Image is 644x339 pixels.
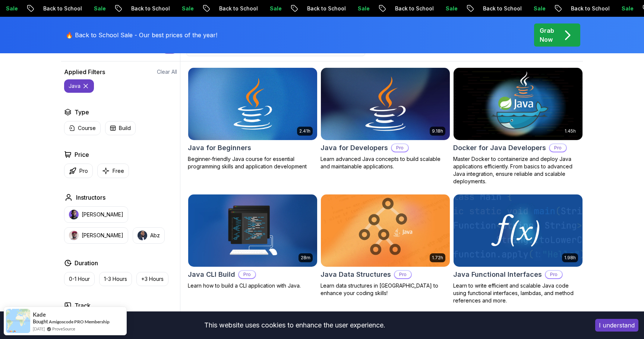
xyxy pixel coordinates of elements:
a: Java Data Structures card1.72hJava Data StructuresProLearn data structures in [GEOGRAPHIC_DATA] t... [321,194,450,297]
img: Java Data Structures card [321,194,450,267]
img: Java Functional Interfaces card [454,194,583,267]
img: Java for Developers card [318,66,453,142]
button: java [64,79,94,93]
p: Back to School [97,5,148,12]
a: Java CLI Build card28mJava CLI BuildProLearn how to build a CLI application with Java. [188,194,318,289]
p: Back to School [449,5,499,12]
p: Sale [587,5,611,12]
h2: Java for Beginners [188,143,251,153]
a: Docker for Java Developers card1.45hDocker for Java DevelopersProMaster Docker to containerize an... [453,67,583,185]
button: instructor img[PERSON_NAME] [64,206,128,223]
p: Pro [546,271,562,278]
div: This website uses cookies to enhance the user experience. [6,317,584,333]
img: Java CLI Build card [188,194,317,267]
p: Back to School [537,5,587,12]
img: Java for Beginners card [188,68,317,140]
a: Java for Beginners card2.41hJava for BeginnersBeginner-friendly Java course for essential program... [188,67,318,170]
img: instructor img [69,210,79,219]
img: provesource social proof notification image [6,309,30,333]
img: instructor img [69,231,79,240]
img: instructor img [138,231,147,240]
p: 🔥 Back to School Sale - Our best prices of the year! [66,31,217,39]
p: 28m [301,255,310,261]
p: +3 Hours [141,275,164,283]
button: Pro [64,164,93,178]
p: Pro [392,144,408,152]
h2: Java for Developers [321,143,388,153]
h2: Applied Filters [64,67,105,76]
h2: Java Data Structures [321,269,391,280]
p: [PERSON_NAME] [82,232,123,239]
a: ProveSource [52,326,75,332]
p: Abz [150,232,160,239]
button: 0-1 Hour [64,272,95,286]
img: Docker for Java Developers card [454,68,583,140]
h2: Price [75,150,89,159]
p: java [69,82,80,90]
h2: Type [75,108,89,117]
h2: Duration [75,259,98,267]
p: 2.41h [299,128,310,134]
button: +3 Hours [136,272,168,286]
p: Sale [236,5,259,12]
span: [DATE] [33,326,45,332]
p: 1-3 Hours [104,275,127,283]
p: Pro [239,271,255,278]
button: instructor img[PERSON_NAME] [64,227,128,244]
button: instructor imgAbz [133,227,165,244]
p: Sale [323,5,347,12]
p: Grab Now [540,26,554,44]
h2: Docker for Java Developers [453,143,546,153]
p: Learn data structures in [GEOGRAPHIC_DATA] to enhance your coding skills! [321,282,450,297]
h2: Track [75,301,91,310]
h2: Instructors [76,193,105,202]
h2: Java CLI Build [188,269,235,280]
p: Learn how to build a CLI application with Java. [188,282,318,289]
button: 1-3 Hours [99,272,132,286]
p: Back to School [185,5,236,12]
a: Java Functional Interfaces card1.98hJava Functional InterfacesProLearn to write efficient and sca... [453,194,583,304]
p: Build [119,124,131,132]
p: Beginner-friendly Java course for essential programming skills and application development [188,155,318,170]
button: Free [97,164,129,178]
a: Amigoscode PRO Membership [49,319,110,324]
p: Free [113,167,124,175]
p: 0-1 Hour [69,275,90,283]
p: Sale [411,5,435,12]
p: 1.98h [564,255,576,261]
p: Back to School [361,5,411,12]
p: 1.45h [565,128,576,134]
p: Master Docker to containerize and deploy Java applications efficiently. From basics to advanced J... [453,155,583,185]
a: Java for Developers card9.18hJava for DevelopersProLearn advanced Java concepts to build scalable... [321,67,450,170]
p: Sale [60,5,83,12]
p: [PERSON_NAME] [82,211,123,218]
button: Course [64,121,101,135]
p: Sale [148,5,171,12]
span: Kade [33,311,46,318]
p: Pro [395,271,411,278]
p: 9.18h [432,128,443,134]
p: Pro [550,144,566,152]
p: Sale [499,5,523,12]
p: Pro [79,167,88,175]
p: Learn to write efficient and scalable Java code using functional interfaces, lambdas, and method ... [453,282,583,304]
button: Build [105,121,136,135]
p: Back to School [273,5,323,12]
p: Learn advanced Java concepts to build scalable and maintainable applications. [321,155,450,170]
span: Bought [33,319,48,324]
p: Course [78,124,96,132]
button: Accept cookies [595,319,638,332]
button: Clear All [157,68,177,76]
p: 1.72h [432,255,443,261]
h2: Java Functional Interfaces [453,269,542,280]
p: Back to School [9,5,60,12]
